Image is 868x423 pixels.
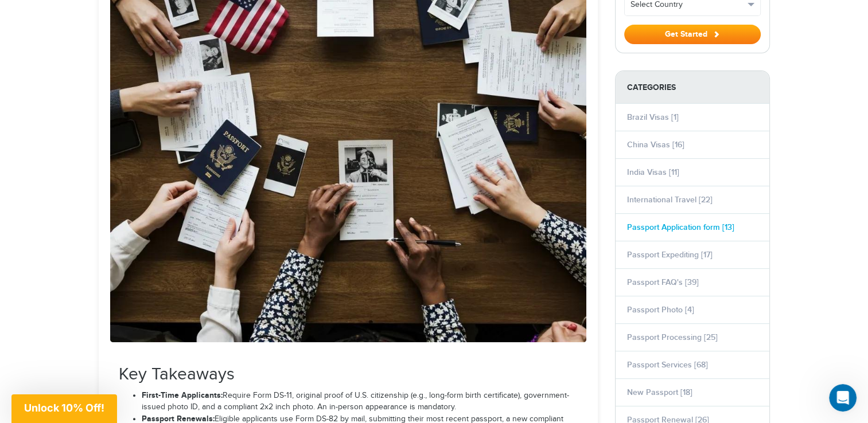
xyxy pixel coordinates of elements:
div: Unlock 10% Off! [11,394,117,423]
a: China Visas [16] [627,140,684,150]
strong: Categories [616,71,769,104]
a: Passport Processing [25] [627,332,718,342]
a: Passport FAQ's [39] [627,277,699,287]
a: Passport Application form [13] [627,222,734,232]
a: Passport Photo [4] [627,305,694,315]
li: Require Form DS-11, original proof of U.S. citizenship (e.g., long-form birth certificate), gover... [142,390,578,413]
button: Get Started [624,25,761,44]
a: New Passport [18] [627,387,692,397]
h2: Key Takeaways [119,365,578,384]
a: Brazil Visas [1] [627,112,679,122]
strong: First-Time Applicants: [142,390,223,400]
a: International Travel [22] [627,195,713,205]
a: Passport Expediting [17] [627,250,713,260]
span: Unlock 10% Off! [24,402,104,414]
a: Passport Services [68] [627,360,708,370]
iframe: Intercom live chat [829,384,857,412]
a: India Visas [11] [627,167,679,177]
